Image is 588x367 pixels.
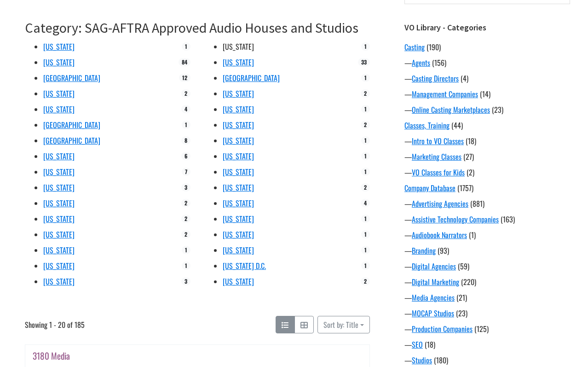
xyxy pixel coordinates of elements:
[412,104,490,115] a: Online Casting Marketplaces
[404,135,570,146] div: —
[432,57,446,68] span: (156)
[404,245,570,256] div: —
[404,292,570,303] div: —
[404,214,570,225] div: —
[404,182,455,193] a: Company Database
[361,121,370,129] span: 2
[458,261,469,272] span: (59)
[412,276,459,287] a: Digital Marketing
[43,57,75,68] a: [US_STATE]
[412,73,459,84] a: Casting Directors
[223,229,254,240] a: [US_STATE]
[181,277,190,285] span: 3
[425,339,435,350] span: (18)
[223,276,254,287] a: [US_STATE]
[43,135,100,146] a: [GEOGRAPHIC_DATA]
[456,308,467,319] span: (23)
[404,88,570,99] div: —
[361,215,370,223] span: 1
[223,260,266,271] a: [US_STATE] D.C.
[404,276,570,287] div: —
[223,72,280,83] a: [GEOGRAPHIC_DATA]
[361,277,370,285] span: 2
[181,215,190,223] span: 2
[43,41,75,52] a: [US_STATE]
[404,23,570,33] h3: VO Library - Categories
[404,104,570,115] div: —
[470,198,484,209] span: (881)
[223,119,254,130] a: [US_STATE]
[361,262,370,270] span: 1
[434,355,448,366] span: (180)
[427,41,441,52] span: (190)
[404,355,570,366] div: —
[412,214,499,225] a: Assistive Technology Companies
[412,323,473,334] a: Production Companies
[182,42,190,51] span: 1
[404,167,570,178] div: —
[43,88,75,99] a: [US_STATE]
[412,355,432,366] a: Studios
[223,151,254,162] a: [US_STATE]
[43,72,100,83] a: [GEOGRAPHIC_DATA]
[404,73,570,84] div: —
[43,151,75,162] a: [US_STATE]
[181,89,190,98] span: 2
[412,261,456,272] a: Digital Agencies
[43,260,75,271] a: [US_STATE]
[361,199,370,207] span: 4
[463,151,474,162] span: (27)
[467,167,474,178] span: (2)
[223,135,254,146] a: [US_STATE]
[412,339,423,350] a: SEO
[492,104,503,115] span: (23)
[181,199,190,207] span: 2
[361,42,370,51] span: 1
[179,74,190,82] span: 12
[404,229,570,240] div: —
[412,245,436,256] a: Branding
[223,182,254,193] a: [US_STATE]
[361,136,370,145] span: 1
[404,41,425,52] a: Casting
[412,88,478,99] a: Management Companies
[182,168,190,176] span: 7
[25,19,358,36] a: Category: SAG-AFTRA Approved Audio Houses and Studios
[223,245,254,256] a: [US_STATE]
[412,229,467,240] a: Audiobook Narrators
[25,316,85,333] span: Showing 1 - 20 of 185
[461,276,476,287] span: (220)
[179,58,190,66] span: 84
[412,135,464,146] a: Intro to VO Classes
[43,213,75,224] a: [US_STATE]
[43,166,75,177] a: [US_STATE]
[181,105,190,113] span: 4
[404,323,570,334] div: —
[43,119,100,130] a: [GEOGRAPHIC_DATA]
[223,213,254,224] a: [US_STATE]
[480,88,490,99] span: (14)
[361,246,370,254] span: 1
[456,292,467,303] span: (21)
[43,198,75,209] a: [US_STATE]
[404,120,450,131] a: Classes, Training
[181,152,190,160] span: 6
[412,308,454,319] a: MOCAP Studios
[412,151,461,162] a: Marketing Classes
[361,168,370,176] span: 1
[412,292,455,303] a: Media Agencies
[223,88,254,99] a: [US_STATE]
[182,246,190,254] span: 1
[43,182,75,193] a: [US_STATE]
[404,339,570,350] div: —
[317,316,370,333] button: Sort by: Title
[43,229,75,240] a: [US_STATE]
[404,261,570,272] div: —
[358,58,370,66] span: 33
[501,214,515,225] span: (163)
[361,152,370,160] span: 1
[223,41,254,52] a: [US_STATE]
[361,105,370,113] span: 1
[181,230,190,239] span: 2
[43,104,75,115] a: [US_STATE]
